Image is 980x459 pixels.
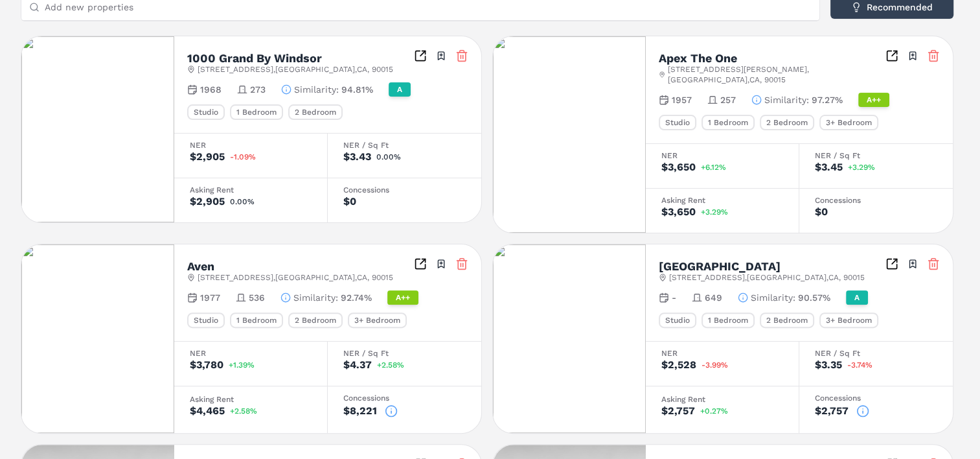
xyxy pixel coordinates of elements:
[341,83,373,96] span: 94.81%
[343,186,466,194] div: Concessions
[190,406,225,416] div: $4,465
[847,361,872,369] span: -3.74%
[819,312,878,328] div: 3+ Bedroom
[815,394,937,402] div: Concessions
[815,196,937,204] div: Concessions
[661,162,696,172] div: $3,650
[659,312,696,328] div: Studio
[815,152,937,159] div: NER / Sq Ft
[701,115,755,130] div: 1 Bedroom
[414,49,427,62] a: Inspect Comparables
[659,53,737,64] h2: Apex The One
[701,163,726,171] span: +6.12%
[343,406,377,416] div: $8,221
[343,196,356,207] div: $0
[230,198,255,206] span: 0.00%
[343,394,466,402] div: Concessions
[848,163,875,171] span: +3.29%
[815,406,849,416] div: $2,757
[700,407,728,415] span: +0.27%
[661,406,695,416] div: $2,757
[414,257,427,270] a: Inspect Comparables
[885,49,898,62] a: Inspect Comparables
[815,360,842,370] div: $3.35
[249,291,265,304] span: 536
[348,312,407,328] div: 3+ Bedroom
[701,208,728,216] span: +3.29%
[387,290,418,305] div: A++
[230,312,283,328] div: 1 Bedroom
[764,93,809,106] span: Similarity :
[661,395,783,403] div: Asking Rent
[661,152,783,159] div: NER
[659,115,696,130] div: Studio
[341,291,372,304] span: 92.74%
[760,312,814,328] div: 2 Bedroom
[343,152,371,162] div: $3.43
[190,141,312,149] div: NER
[701,361,728,369] span: -3.99%
[751,291,795,304] span: Similarity :
[661,349,783,357] div: NER
[190,360,223,370] div: $3,780
[229,361,255,369] span: +1.39%
[187,312,225,328] div: Studio
[376,153,401,161] span: 0.00%
[798,291,830,304] span: 90.57%
[190,186,312,194] div: Asking Rent
[668,64,885,85] span: [STREET_ADDRESS][PERSON_NAME] , [GEOGRAPHIC_DATA] , CA , 90015
[659,261,781,272] h2: [GEOGRAPHIC_DATA]
[815,162,843,172] div: $3.45
[669,272,865,283] span: [STREET_ADDRESS] , [GEOGRAPHIC_DATA] , CA , 90015
[190,152,225,162] div: $2,905
[198,64,393,75] span: [STREET_ADDRESS] , [GEOGRAPHIC_DATA] , CA , 90015
[190,196,225,207] div: $2,905
[200,291,220,304] span: 1977
[661,207,696,217] div: $3,650
[815,207,828,217] div: $0
[294,83,339,96] span: Similarity :
[187,261,214,272] h2: Aven
[343,141,466,149] div: NER / Sq Ft
[190,395,312,403] div: Asking Rent
[190,349,312,357] div: NER
[812,93,843,106] span: 97.27%
[672,291,676,304] span: -
[885,257,898,270] a: Inspect Comparables
[288,312,343,328] div: 2 Bedroom
[661,360,696,370] div: $2,528
[720,93,736,106] span: 257
[187,53,322,64] h2: 1000 Grand By Windsor
[858,93,889,107] div: A++
[343,349,466,357] div: NER / Sq Ft
[230,153,256,161] span: -1.09%
[389,82,411,97] div: A
[230,104,283,120] div: 1 Bedroom
[293,291,338,304] span: Similarity :
[701,312,755,328] div: 1 Bedroom
[288,104,343,120] div: 2 Bedroom
[705,291,722,304] span: 649
[819,115,878,130] div: 3+ Bedroom
[760,115,814,130] div: 2 Bedroom
[815,349,937,357] div: NER / Sq Ft
[661,196,783,204] div: Asking Rent
[187,104,225,120] div: Studio
[846,290,868,305] div: A
[200,83,222,96] span: 1968
[343,360,372,370] div: $4.37
[230,407,257,415] span: +2.58%
[672,93,692,106] span: 1957
[250,83,266,96] span: 273
[198,272,393,283] span: [STREET_ADDRESS] , [GEOGRAPHIC_DATA] , CA , 90015
[377,361,404,369] span: +2.58%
